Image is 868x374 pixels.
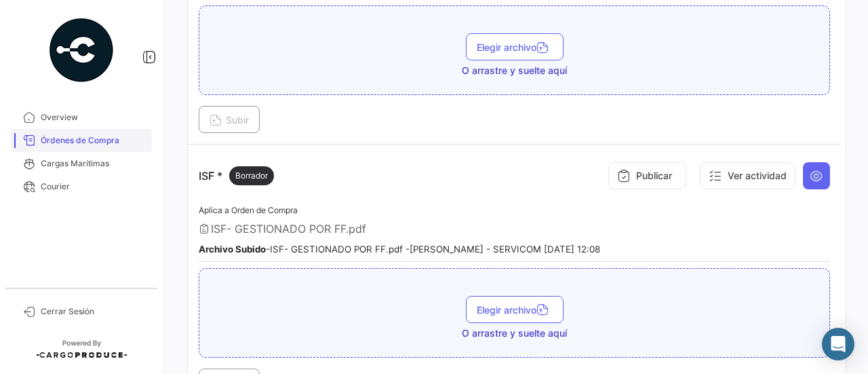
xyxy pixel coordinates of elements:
span: Elegir archivo [477,41,553,53]
span: ISF- GESTIONADO POR FF.pdf [211,222,366,236]
img: powered-by.png [47,16,115,84]
span: O arrastre y suelte aquí [462,64,567,77]
button: Ver actividad [700,162,795,189]
span: Aplica a Orden de Compra [199,205,298,215]
small: - ISF- GESTIONADO POR FF.pdf - [PERSON_NAME] - SERVICOM [DATE] 12:08 [199,244,600,255]
button: Publicar [608,162,686,189]
span: Cerrar Sesión [41,305,146,318]
button: Elegir archivo [466,296,564,323]
a: Órdenes de Compra [11,129,152,152]
a: Overview [11,106,152,129]
span: O arrastre y suelte aquí [462,326,567,340]
a: Courier [11,175,152,198]
b: Archivo Subido [199,244,266,255]
button: Subir [199,106,260,133]
span: Overview [41,111,146,124]
span: Cargas Marítimas [41,157,146,170]
span: Borrador [235,170,268,182]
span: Subir [210,114,249,126]
span: Courier [41,181,146,193]
button: Elegir archivo [466,33,564,60]
p: ISF * [199,166,274,185]
span: Órdenes de Compra [41,134,146,147]
a: Cargas Marítimas [11,152,152,175]
span: Elegir archivo [477,304,553,316]
div: Abrir Intercom Messenger [822,328,854,360]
